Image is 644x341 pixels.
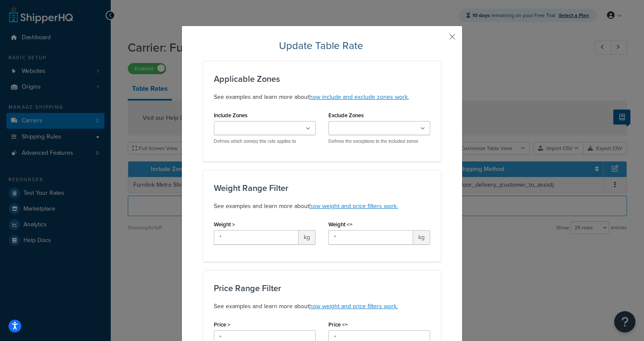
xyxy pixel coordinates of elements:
label: Weight > [214,221,235,228]
a: how weight and price filters work. [309,302,398,311]
span: kg [413,230,430,245]
p: See examples and learn more about [214,301,430,312]
h3: Price Range Filter [214,283,430,293]
a: how weight and price filters work. [309,202,398,211]
p: Defines the exceptions to the included zones [328,138,430,144]
label: Include Zones [214,112,247,118]
label: Exclude Zones [328,112,364,118]
span: kg [299,230,316,245]
p: Defines which zone(s) this rate applies to [214,138,316,144]
h3: Applicable Zones [214,74,430,84]
p: See examples and learn more about [214,92,430,102]
h2: Update Table Rate [203,39,441,52]
a: how include and exclude zones work. [309,92,409,101]
label: Weight <= [328,221,353,228]
p: See examples and learn more about [214,201,430,211]
h3: Weight Range Filter [214,183,430,193]
label: Price > [214,321,230,328]
label: Price <= [328,321,348,328]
